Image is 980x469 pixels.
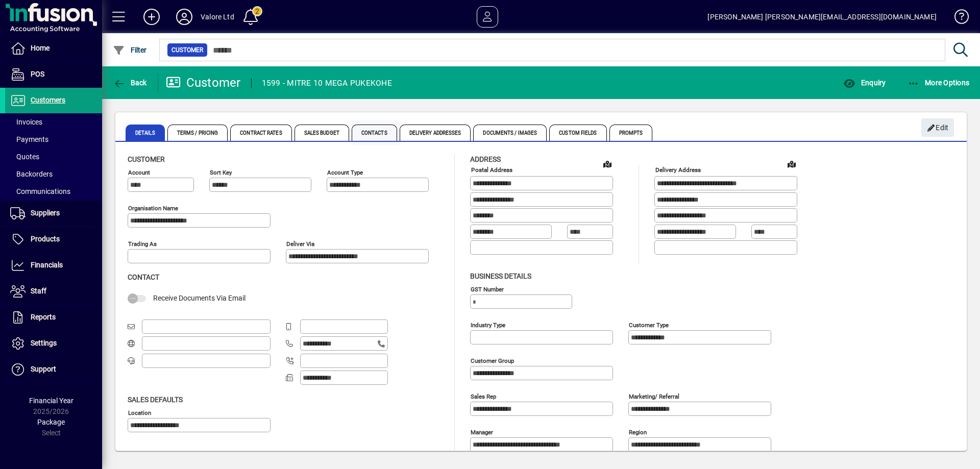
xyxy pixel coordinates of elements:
span: Business details [470,272,531,280]
span: Documents / Images [473,125,547,141]
span: Reports [31,313,56,321]
span: Contacts [352,125,397,141]
button: More Options [905,73,972,92]
span: Address [470,155,501,163]
span: Contact [128,273,159,281]
mat-label: Sort key [210,169,232,176]
mat-label: Location [128,409,151,416]
span: Customer [128,155,165,163]
span: Suppliers [31,209,60,217]
span: Payments [10,135,48,143]
mat-label: Deliver via [286,240,314,248]
button: Edit [921,118,954,137]
span: Invoices [10,118,42,126]
app-page-header-button: Back [102,73,158,92]
a: Financials [5,253,102,278]
span: Financials [31,261,63,269]
span: Backorders [10,170,53,178]
span: Quotes [10,153,39,161]
a: View on map [599,156,616,172]
a: Staff [5,279,102,304]
div: [PERSON_NAME] [PERSON_NAME][EMAIL_ADDRESS][DOMAIN_NAME] [707,9,937,25]
mat-label: Account [128,169,150,176]
span: Receive Documents Via Email [153,294,246,302]
button: Filter [110,41,150,59]
a: Communications [5,183,102,200]
a: Reports [5,305,102,330]
a: Home [5,36,102,61]
span: Customers [31,96,65,104]
span: Settings [31,339,57,347]
span: Sales defaults [128,396,183,404]
a: Invoices [5,113,102,131]
span: More Options [908,79,970,87]
span: Customer [171,45,203,55]
a: Support [5,357,102,382]
a: Payments [5,131,102,148]
a: Backorders [5,165,102,183]
mat-label: Marketing/ Referral [629,392,679,400]
button: Add [135,8,168,26]
span: Staff [31,287,46,295]
span: Contract Rates [230,125,291,141]
span: Back [113,79,147,87]
span: Products [31,235,60,243]
a: Products [5,227,102,252]
mat-label: Industry type [471,321,505,328]
a: View on map [783,156,800,172]
a: POS [5,62,102,87]
a: Knowledge Base [947,2,967,35]
div: 1599 - MITRE 10 MEGA PUKEKOHE [262,75,392,91]
div: Valore Ltd [201,9,234,25]
span: POS [31,70,44,78]
mat-label: Customer type [629,321,669,328]
mat-label: Customer group [471,357,514,364]
mat-label: Organisation name [128,205,178,212]
button: Back [110,73,150,92]
mat-label: Account Type [327,169,363,176]
span: Custom Fields [549,125,606,141]
span: Package [37,418,65,426]
span: Prompts [609,125,653,141]
span: Edit [927,119,949,136]
button: Enquiry [841,73,888,92]
span: Home [31,44,50,52]
button: Profile [168,8,201,26]
mat-label: GST Number [471,285,504,292]
a: Suppliers [5,201,102,226]
a: Settings [5,331,102,356]
mat-label: Region [629,428,647,435]
span: Delivery Addresses [400,125,471,141]
span: Support [31,365,56,373]
span: Sales Budget [295,125,349,141]
span: Terms / Pricing [167,125,228,141]
span: Communications [10,187,70,195]
a: Quotes [5,148,102,165]
span: Details [126,125,165,141]
div: Customer [166,75,241,91]
span: Filter [113,46,147,54]
span: Enquiry [843,79,886,87]
span: Financial Year [29,397,73,405]
mat-label: Sales rep [471,392,496,400]
mat-label: Manager [471,428,493,435]
mat-label: Trading as [128,240,157,248]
